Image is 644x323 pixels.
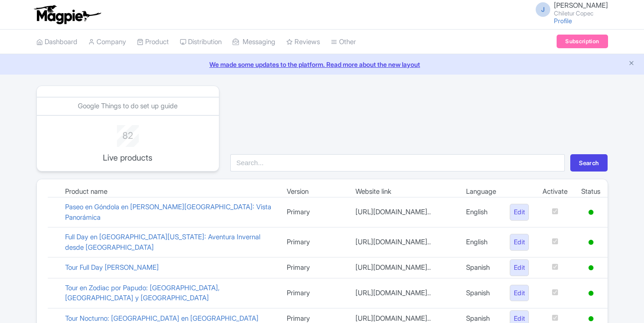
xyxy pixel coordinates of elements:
[230,154,565,172] input: Search...
[233,30,275,55] a: Messaging
[510,204,529,221] a: Edit
[280,187,349,197] td: Version
[570,154,608,172] button: Search
[574,187,607,197] td: Status
[349,197,459,227] td: [URL][DOMAIN_NAME]..
[32,5,102,25] img: logo-ab69f6fb50320c5b225c76a69d11143b.png
[554,10,608,16] small: Chiletur Copec
[628,59,635,69] button: Close announcement
[65,232,260,252] a: Full Day en [GEOGRAPHIC_DATA][US_STATE]: Aventura Invernal desde [GEOGRAPHIC_DATA]
[280,227,349,257] td: Primary
[554,1,608,10] span: [PERSON_NAME]
[536,187,574,197] td: Activate
[58,187,280,197] td: Product name
[510,234,529,251] a: Edit
[459,278,503,308] td: Spanish
[65,263,159,272] a: Tour Full Day [PERSON_NAME]
[349,187,459,197] td: Website link
[137,30,169,55] a: Product
[459,257,503,278] td: Spanish
[5,60,639,69] a: We made some updates to the platform. Read more about the new layout
[280,278,349,308] td: Primary
[180,30,222,55] a: Distribution
[349,257,459,278] td: [URL][DOMAIN_NAME]..
[91,151,165,164] p: Live products
[536,2,550,17] span: J
[36,30,77,55] a: Dashboard
[554,17,572,25] a: Profile
[65,314,259,323] a: Tour Nocturno: [GEOGRAPHIC_DATA] en [GEOGRAPHIC_DATA]
[530,2,608,16] a: J [PERSON_NAME] Chiletur Copec
[557,35,608,48] a: Subscription
[510,259,529,276] a: Edit
[280,197,349,227] td: Primary
[331,30,356,55] a: Other
[459,197,503,227] td: English
[280,257,349,278] td: Primary
[459,227,503,257] td: English
[78,101,177,110] a: Google Things to do set up guide
[88,30,126,55] a: Company
[349,278,459,308] td: [URL][DOMAIN_NAME]..
[65,283,220,303] a: Tour en Zodiac por Papudo: [GEOGRAPHIC_DATA], [GEOGRAPHIC_DATA] y [GEOGRAPHIC_DATA]
[65,202,271,222] a: Paseo en Góndola en [PERSON_NAME][GEOGRAPHIC_DATA]: Vista Panorámica
[510,285,529,302] a: Edit
[349,227,459,257] td: [URL][DOMAIN_NAME]..
[91,125,165,142] div: 82
[459,187,503,197] td: Language
[286,30,320,55] a: Reviews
